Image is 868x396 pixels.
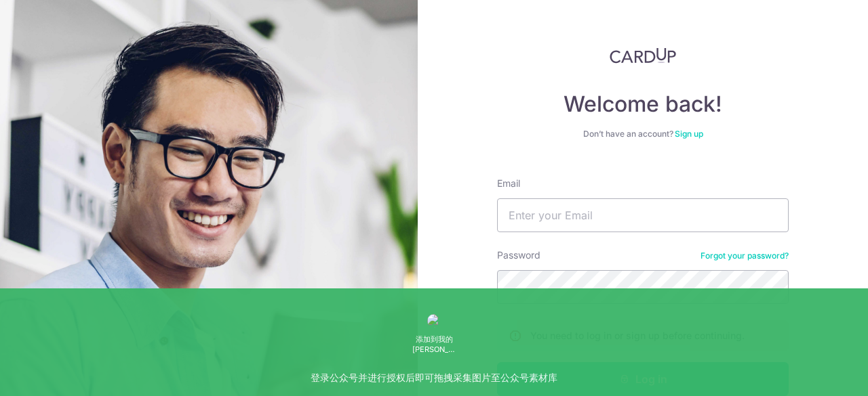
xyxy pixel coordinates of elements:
[497,129,789,139] div: Don’t have an account?
[701,250,789,261] a: Forgot your password?
[497,177,520,190] label: Email
[497,248,540,262] label: Password
[610,47,676,64] img: CardUp Logo
[497,91,789,118] h4: Welcome back!
[675,129,703,139] a: Sign up
[497,198,789,232] input: Enter your Email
